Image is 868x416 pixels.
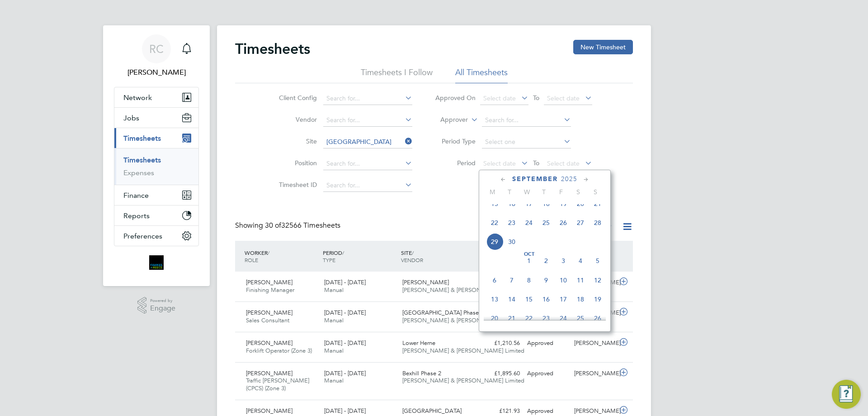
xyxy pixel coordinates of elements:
span: 16 [503,195,520,212]
span: / [342,249,344,256]
li: All Timesheets [455,67,508,83]
button: Finance [114,185,198,205]
div: £1,210.56 [476,336,524,351]
span: / [412,249,414,256]
span: Select date [483,159,516,167]
a: Expenses [123,168,154,177]
span: T [501,188,518,196]
span: 4 [572,252,589,269]
span: [GEOGRAPHIC_DATA] [402,407,462,415]
span: Traffic [PERSON_NAME] (CPCS) (Zone 3) [246,377,309,392]
span: 15 [486,195,503,212]
span: 11 [572,272,589,289]
span: Sales Consultant [246,316,289,324]
span: 1 [520,252,538,269]
span: 6 [486,272,503,289]
span: 24 [555,310,572,327]
div: Timesheets [114,148,198,185]
span: [PERSON_NAME] & [PERSON_NAME] Limited [402,286,524,294]
span: Timesheets [123,134,161,143]
button: Engage Resource Center [832,380,861,409]
span: VENDOR [401,256,423,263]
div: Approved [524,336,571,351]
span: [GEOGRAPHIC_DATA] Phase 2 [402,309,484,316]
a: RC[PERSON_NAME] [114,34,199,78]
div: £1,895.60 [476,366,524,381]
span: Robyn Clarke [114,67,199,78]
div: £860.66 [476,275,524,290]
nav: Main navigation [103,25,210,286]
span: 28 [589,214,606,231]
button: Timesheets [114,128,198,148]
label: Position [276,159,317,167]
span: [PERSON_NAME] [246,369,292,377]
label: Timesheet ID [276,181,317,189]
span: [PERSON_NAME] [402,278,449,286]
input: Select one [482,136,571,148]
input: Search for... [323,158,412,170]
a: Timesheets [123,156,161,164]
span: 24 [520,214,538,231]
span: F [552,188,570,196]
input: Search for... [323,92,412,105]
span: [DATE] - [DATE] [324,407,366,415]
span: 19 [555,195,572,212]
li: Timesheets I Follow [361,67,433,83]
span: / [268,249,269,256]
span: W [518,188,535,196]
span: Oct [520,252,538,257]
h2: Timesheets [235,40,310,58]
div: PERIOD [321,244,399,268]
span: 23 [538,310,555,327]
span: 5 [589,252,606,269]
span: 18 [538,195,555,212]
span: September [512,175,558,183]
span: 21 [589,195,606,212]
div: SITE [399,244,477,268]
a: Powered byEngage [137,297,176,314]
span: 8 [520,272,538,289]
span: [DATE] - [DATE] [324,309,366,316]
span: TYPE [323,256,335,263]
span: [DATE] - [DATE] [324,278,366,286]
span: [DATE] - [DATE] [324,369,366,377]
span: 30 of [265,221,281,230]
input: Search for... [323,179,412,192]
div: Approved [524,366,571,381]
label: Vendor [276,115,317,124]
label: Site [276,137,317,145]
span: [PERSON_NAME] [246,339,292,347]
button: Network [114,87,198,107]
span: T [535,188,552,196]
span: 10 [555,272,572,289]
span: 16 [538,291,555,308]
span: 23 [503,214,520,231]
span: Network [123,93,152,102]
button: New Timesheet [573,40,633,54]
span: To [530,92,542,104]
span: Reports [123,211,150,220]
span: 27 [572,214,589,231]
span: 26 [555,214,572,231]
div: Showing [235,221,342,230]
span: 2025 [561,175,577,183]
span: Manual [324,377,344,384]
span: Manual [324,286,344,294]
label: Client Config [276,94,317,102]
img: bromak-logo-retina.png [149,255,164,270]
button: Preferences [114,226,198,246]
div: [PERSON_NAME] [571,366,618,381]
a: Go to home page [114,255,199,270]
span: 15 [520,291,538,308]
button: Jobs [114,108,198,128]
span: Finishing Manager [246,286,294,294]
span: 29 [486,233,503,250]
span: 22 [520,310,538,327]
span: 19 [589,291,606,308]
span: 30 [503,233,520,250]
button: Reports [114,206,198,225]
span: 2 [538,252,555,269]
span: 25 [572,310,589,327]
div: WORKER [242,244,321,268]
label: Period Type [435,137,476,145]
